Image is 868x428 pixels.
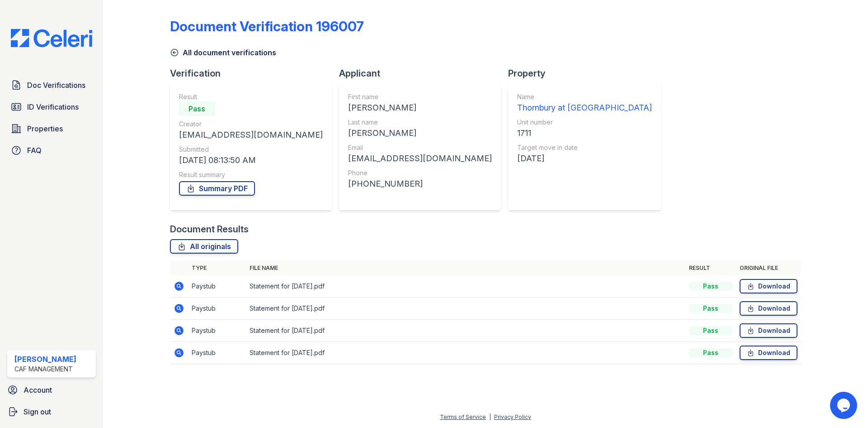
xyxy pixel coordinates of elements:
[348,127,492,139] div: [PERSON_NAME]
[517,101,652,114] div: Thornbury at [GEOGRAPHIC_DATA]
[24,406,51,417] span: Sign out
[4,29,99,47] img: CE_Logo_Blue-a8612792a0a2168367f1c8372b55b34899dd931a85d93a1a3d3e32e68fde9ad4.png
[246,275,685,298] td: Statement for [DATE].pdf
[7,76,96,94] a: Doc Verifications
[4,381,99,399] a: Account
[489,414,491,420] div: |
[24,385,52,395] span: Account
[830,392,859,419] iframe: chat widget
[179,154,323,167] div: [DATE] 08:13:50 AM
[246,320,685,342] td: Statement for [DATE].pdf
[348,118,492,127] div: Last name
[170,67,339,80] div: Verification
[246,298,685,320] td: Statement for [DATE].pdf
[517,143,652,152] div: Target move in date
[517,92,652,114] a: Name Thornbury at [GEOGRAPHIC_DATA]
[179,129,323,141] div: [EMAIL_ADDRESS][DOMAIN_NAME]
[517,92,652,101] div: Name
[246,342,685,364] td: Statement for [DATE].pdf
[689,326,732,335] div: Pass
[27,123,63,134] span: Properties
[740,301,797,316] a: Download
[517,152,652,165] div: [DATE]
[27,80,85,91] span: Doc Verifications
[348,143,492,152] div: Email
[14,354,76,365] div: [PERSON_NAME]
[440,414,486,420] a: Terms of Service
[179,120,323,129] div: Creator
[170,239,238,254] a: All originals
[179,170,323,179] div: Result summary
[179,145,323,154] div: Submitted
[188,342,246,364] td: Paystub
[179,92,323,101] div: Result
[27,101,79,112] span: ID Verifications
[740,279,797,293] a: Download
[179,181,255,196] a: Summary PDF
[188,275,246,298] td: Paystub
[188,320,246,342] td: Paystub
[517,127,652,139] div: 1711
[508,67,668,80] div: Property
[14,365,76,374] div: CAF Management
[517,118,652,127] div: Unit number
[348,168,492,178] div: Phone
[348,101,492,114] div: [PERSON_NAME]
[689,282,732,291] div: Pass
[246,261,685,275] th: File name
[170,47,276,58] a: All document verifications
[179,101,215,116] div: Pass
[740,323,797,338] a: Download
[348,152,492,165] div: [EMAIL_ADDRESS][DOMAIN_NAME]
[7,141,96,159] a: FAQ
[689,348,732,357] div: Pass
[4,403,99,421] a: Sign out
[339,67,508,80] div: Applicant
[188,261,246,275] th: Type
[689,304,732,313] div: Pass
[736,261,801,275] th: Original file
[494,414,531,420] a: Privacy Policy
[7,98,96,116] a: ID Verifications
[348,178,492,190] div: [PHONE_NUMBER]
[170,223,249,236] div: Document Results
[188,298,246,320] td: Paystub
[685,261,736,275] th: Result
[27,145,42,156] span: FAQ
[348,92,492,101] div: First name
[170,18,364,34] div: Document Verification 196007
[7,120,96,138] a: Properties
[740,346,797,360] a: Download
